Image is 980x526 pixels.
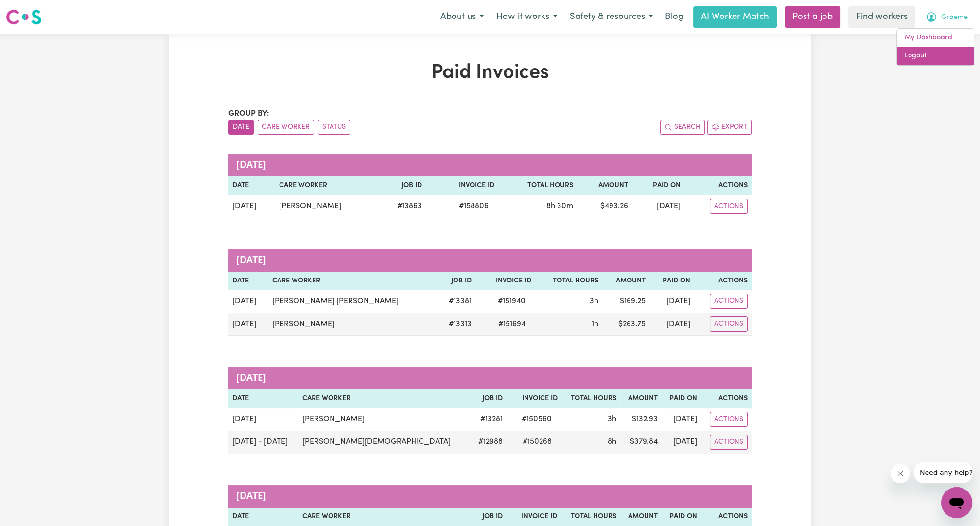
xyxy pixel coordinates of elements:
[228,485,752,508] caption: [DATE]
[662,508,701,526] th: Paid On
[620,431,662,454] td: $ 379.84
[228,272,268,290] th: Date
[426,176,498,195] th: Invoice ID
[228,290,268,313] td: [DATE]
[228,120,254,135] button: sort invoices by date
[498,176,577,195] th: Total Hours
[602,313,649,336] td: $ 263.75
[491,296,531,307] span: # 151940
[228,313,268,336] td: [DATE]
[437,272,475,290] th: Job ID
[701,389,752,408] th: Actions
[298,408,471,431] td: [PERSON_NAME]
[507,389,561,408] th: Invoice ID
[546,202,573,210] span: 8 hours 30 minutes
[701,508,752,526] th: Actions
[941,12,968,23] span: Graeme
[492,318,531,330] span: # 151694
[228,367,752,389] caption: [DATE]
[437,290,475,313] td: # 13381
[693,6,777,28] a: AI Worker Match
[228,154,752,176] caption: [DATE]
[228,508,298,526] th: Date
[710,199,748,214] button: Actions
[662,431,701,454] td: [DATE]
[318,120,350,135] button: sort invoices by paid status
[608,415,616,423] span: 3 hours
[516,413,558,425] span: # 150560
[475,272,535,290] th: Invoice ID
[490,7,563,27] button: How it works
[710,435,748,450] button: Actions
[848,6,915,28] a: Find workers
[298,389,471,408] th: Care Worker
[620,408,662,431] td: $ 132.93
[298,431,471,454] td: [PERSON_NAME][DEMOGRAPHIC_DATA]
[471,389,507,408] th: Job ID
[228,249,752,272] caption: [DATE]
[592,320,598,328] span: 1 hour
[662,408,701,431] td: [DATE]
[608,438,616,446] span: 8 hours
[707,120,752,135] button: Export
[577,176,632,195] th: Amount
[620,508,662,526] th: Amount
[228,431,298,454] td: [DATE] - [DATE]
[590,298,598,305] span: 3 hours
[563,7,659,27] button: Safety & resources
[891,464,910,483] iframe: Close message
[268,272,437,290] th: Care Worker
[684,176,752,195] th: Actions
[662,389,701,408] th: Paid On
[507,508,561,526] th: Invoice ID
[535,272,602,290] th: Total Hours
[561,508,620,526] th: Total Hours
[710,316,748,332] button: Actions
[6,7,59,15] span: Need any help?
[298,508,471,526] th: Care Worker
[602,290,649,313] td: $ 169.25
[437,313,475,336] td: # 13313
[919,7,974,27] button: My Account
[632,176,684,195] th: Paid On
[632,195,684,218] td: [DATE]
[710,294,748,309] button: Actions
[6,6,42,28] a: Careseekers logo
[228,408,298,431] td: [DATE]
[785,6,840,28] a: Post a job
[228,389,298,408] th: Date
[694,272,752,290] th: Actions
[268,290,437,313] td: [PERSON_NAME] [PERSON_NAME]
[517,436,558,448] span: # 150268
[228,61,752,85] h1: Paid Invoices
[897,47,974,65] a: Logout
[378,195,426,218] td: # 13863
[228,110,269,118] span: Group by:
[620,389,662,408] th: Amount
[649,272,694,290] th: Paid On
[561,389,621,408] th: Total Hours
[660,120,705,135] button: Search
[268,313,437,336] td: [PERSON_NAME]
[258,120,314,135] button: sort invoices by care worker
[228,195,275,218] td: [DATE]
[378,176,426,195] th: Job ID
[710,412,748,427] button: Actions
[941,487,972,518] iframe: Button to launch messaging window
[471,508,507,526] th: Job ID
[649,290,694,313] td: [DATE]
[602,272,649,290] th: Amount
[471,408,507,431] td: # 13281
[434,7,490,27] button: About us
[896,28,974,66] div: My Account
[577,195,632,218] td: $ 493.26
[275,176,378,195] th: Care Worker
[275,195,378,218] td: [PERSON_NAME]
[914,462,972,483] iframe: Message from company
[228,176,275,195] th: Date
[453,200,494,212] span: # 158806
[659,6,689,28] a: Blog
[649,313,694,336] td: [DATE]
[897,29,974,47] a: My Dashboard
[471,431,507,454] td: # 12988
